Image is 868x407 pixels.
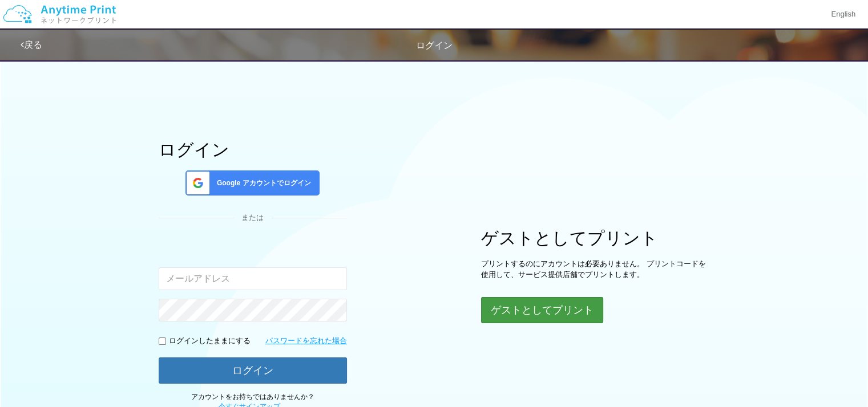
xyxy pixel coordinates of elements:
[212,178,311,188] span: Google アカウントでログイン
[159,140,347,159] h1: ログイン
[159,357,347,384] button: ログイン
[159,267,347,290] input: メールアドレス
[416,40,453,50] span: ログイン
[169,336,251,347] p: ログインしたままにする
[159,213,347,223] div: または
[481,297,603,323] button: ゲストとしてプリント
[21,40,42,50] a: 戻る
[481,259,709,280] p: プリントするのにアカウントは必要ありません。 プリントコードを使用して、サービス提供店舗でプリントします。
[265,336,347,347] a: パスワードを忘れた場合
[481,229,709,247] h1: ゲストとしてプリント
